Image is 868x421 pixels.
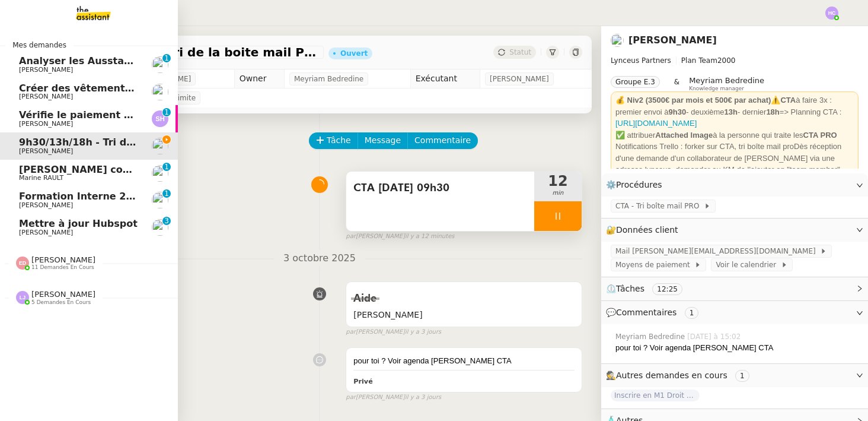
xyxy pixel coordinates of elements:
[687,331,743,342] span: [DATE] à 15:02
[616,180,662,189] span: Procédures
[164,217,169,227] p: 3
[509,48,531,56] span: Statut
[16,291,29,304] img: svg
[346,327,441,337] small: [PERSON_NAME]
[162,163,171,171] nz-badge-sup: 1
[616,308,676,317] span: Commentaires
[669,107,687,116] strong: 9h30
[410,69,480,88] td: Exécutant
[689,86,744,92] span: Knowledge manager
[615,129,854,141] div: ✅ attribuer à la personne qui traite les
[31,255,95,264] span: [PERSON_NAME]
[414,134,471,147] span: Commentaire
[353,179,527,197] span: CTA [DATE] 09h30
[164,54,169,65] p: 1
[606,371,754,380] span: 🕵️
[19,201,73,209] span: [PERSON_NAME]
[606,284,693,293] span: ⏲️
[766,107,779,116] strong: 18h
[615,141,854,176] div: Notifications Trello : forker sur CTA, tri boîte mail proDès réception d'une demande d'un collabo...
[152,192,168,208] img: users%2Fa6PbEmLwvGXylUqKytRPpDpAx153%2Favatar%2Ffanny.png
[162,217,171,225] nz-badge-sup: 3
[346,392,356,403] span: par
[601,301,868,324] div: 💬Commentaires 1
[615,119,697,128] a: [URL][DOMAIN_NAME]
[327,134,351,147] span: Tâche
[353,293,376,304] span: Aide
[655,131,713,140] strong: Attached Image
[309,132,358,149] button: Tâche
[152,219,168,236] img: users%2Fa6PbEmLwvGXylUqKytRPpDpAx153%2Favatar%2Ffanny.png
[534,174,582,188] span: 12
[601,173,868,197] div: ⚙️Procédures
[615,200,704,212] span: CTA - Tri boîte mail PRO
[19,164,288,175] span: [PERSON_NAME] contrat d'archi sur site de l'ordre
[611,56,671,65] span: Lynceus Partners
[19,55,203,67] span: Analyser les Ausstandsmeldungen
[606,178,668,192] span: ⚙️
[19,174,63,182] span: Marine RAULT
[358,132,408,149] button: Message
[615,342,859,354] div: pour toi ? Voir agenda [PERSON_NAME] CTA
[405,327,441,337] span: il y a 3 jours
[611,76,660,88] nz-tag: Groupe E.3
[294,73,363,85] span: Meyriam Bedredine
[19,120,73,128] span: [PERSON_NAME]
[162,108,171,116] nz-badge-sup: 1
[803,131,837,140] strong: CTA PRO
[162,54,171,62] nz-badge-sup: 1
[346,232,454,242] small: [PERSON_NAME]
[31,299,91,306] span: 5 demandes en cours
[340,50,368,57] div: Ouvert
[725,107,738,116] strong: 13h
[685,307,699,319] nz-tag: 1
[717,56,736,65] span: 2000
[615,331,687,342] span: Meyriam Bedredine
[825,7,838,20] img: svg
[19,137,275,148] span: 9h30/13h/18h - Tri de la boite mail PRO - [DATE]
[152,165,168,182] img: users%2Fo4K84Ijfr6OOM0fa5Hz4riIOf4g2%2Favatar%2FChatGPT%20Image%201%20aou%CC%82t%202025%2C%2010_2...
[162,189,171,198] nz-badge-sup: 1
[606,308,703,317] span: 💬
[19,66,73,74] span: [PERSON_NAME]
[274,251,365,267] span: 3 octobre 2025
[152,110,168,127] img: svg
[490,73,549,85] span: [PERSON_NAME]
[346,327,356,337] span: par
[346,232,356,242] span: par
[19,218,138,229] span: Mettre à jour Hubspot
[19,93,73,100] span: [PERSON_NAME]
[616,225,678,235] span: Données client
[353,308,575,322] span: [PERSON_NAME]
[616,371,727,380] span: Autres demandes en cours
[164,163,169,173] p: 1
[164,108,169,119] p: 1
[601,364,868,387] div: 🕵️Autres demandes en cours 1
[234,69,284,88] td: Owner
[16,257,29,270] img: svg
[31,290,95,299] span: [PERSON_NAME]
[616,284,644,293] span: Tâches
[62,46,319,58] span: 9h30/13h/18h - Tri de la boite mail PRO - [DATE]
[353,355,575,367] div: pour toi ? Voir agenda [PERSON_NAME] CTA
[689,76,764,85] span: Meyriam Bedredine
[611,34,624,47] img: users%2FTDxDvmCjFdN3QFePFNGdQUcJcQk1%2Favatar%2F0cfb3a67-8790-4592-a9ec-92226c678442
[674,76,679,91] span: &
[353,378,372,385] b: Privé
[615,259,694,271] span: Moyens de paiement
[152,138,168,154] img: users%2FTDxDvmCjFdN3QFePFNGdQUcJcQk1%2Favatar%2F0cfb3a67-8790-4592-a9ec-92226c678442
[346,392,441,403] small: [PERSON_NAME]
[365,134,401,147] span: Message
[716,259,780,271] span: Voir le calendrier
[615,245,820,257] span: Mail [PERSON_NAME][EMAIL_ADDRESS][DOMAIN_NAME]
[405,392,441,403] span: il y a 3 jours
[652,283,682,295] nz-tag: 12:25
[19,83,210,94] span: Créer des vêtements de travail VEN
[19,147,73,155] span: [PERSON_NAME]
[19,109,228,121] span: Vérifie le paiement de la facture 24513
[164,189,169,200] p: 1
[152,56,168,73] img: users%2Fa6PbEmLwvGXylUqKytRPpDpAx153%2Favatar%2Ffanny.png
[534,188,582,198] span: min
[681,56,717,65] span: Plan Team
[601,277,868,300] div: ⏲️Tâches 12:25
